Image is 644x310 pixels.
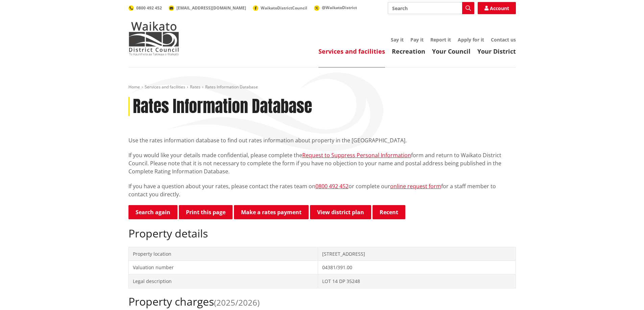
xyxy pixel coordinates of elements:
td: LOT 14 DP 35248 [318,274,516,288]
h1: Rates Information Database [133,97,312,116]
a: WaikatoDistrictCouncil [253,5,307,11]
a: Pay it [410,36,424,43]
a: online request form [390,182,441,190]
a: Make a rates payment [234,205,309,219]
td: Legal description [128,274,318,288]
a: Say it [391,36,404,43]
td: Property location [128,247,318,261]
a: 0800 492 452 [128,5,162,11]
p: If you would like your details made confidential, please complete the form and return to Waikato ... [128,151,516,175]
span: @WaikatoDistrict [322,5,357,10]
button: Recent [373,205,405,219]
a: Services and facilities [145,84,185,90]
a: Report it [430,36,451,43]
a: Account [478,2,516,14]
span: WaikatoDistrictCouncil [261,5,307,11]
a: Rates [190,84,200,90]
td: [STREET_ADDRESS] [318,247,516,261]
button: Print this page [179,205,233,219]
td: 04381/391.00 [318,261,516,275]
nav: breadcrumb [128,84,516,90]
h2: Property charges [128,295,516,308]
p: Use the rates information database to find out rates information about property in the [GEOGRAPHI... [128,136,516,144]
a: Services and facilities [318,47,385,55]
span: [EMAIL_ADDRESS][DOMAIN_NAME] [176,5,246,11]
h2: Property details [128,227,516,240]
a: Apply for it [458,36,484,43]
a: Request to Suppress Personal Information [302,151,411,159]
span: Rates Information Database [205,84,258,90]
a: Home [128,84,140,90]
span: 0800 492 452 [136,5,162,11]
a: 0800 492 452 [315,182,349,190]
a: Contact us [491,36,516,43]
span: (2025/2026) [214,297,260,308]
a: @WaikatoDistrict [314,5,357,10]
a: Your Council [432,47,471,55]
a: Search again [128,205,177,219]
a: Recreation [392,47,425,55]
td: Valuation number [128,261,318,275]
p: If you have a question about your rates, please contact the rates team on or complete our for a s... [128,182,516,198]
a: [EMAIL_ADDRESS][DOMAIN_NAME] [169,5,246,11]
a: Your District [477,47,516,55]
input: Search input [388,2,474,14]
img: Waikato District Council - Te Kaunihera aa Takiwaa o Waikato [128,22,179,55]
a: View district plan [310,205,371,219]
